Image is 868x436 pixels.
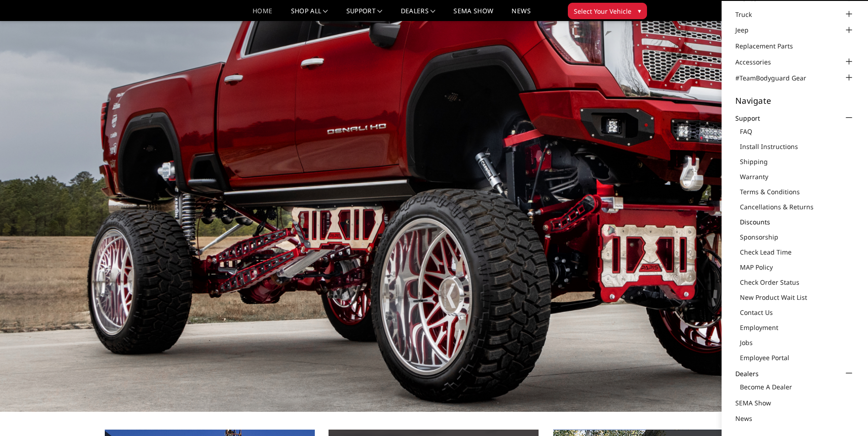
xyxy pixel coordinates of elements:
a: Support [346,8,383,21]
a: Truck [735,10,763,19]
a: Jeep [735,25,760,35]
a: Cancellations & Returns [740,202,854,212]
a: Replacement Parts [735,41,804,51]
a: Jobs [740,338,854,347]
a: FAQ [740,127,854,136]
a: Sponsorship [740,232,854,242]
a: Discounts [740,217,854,227]
a: News [735,414,764,423]
a: New Product Wait List [740,292,854,302]
a: SEMA Show [453,8,493,21]
a: Install Instructions [740,142,854,151]
a: Dealers [735,369,770,378]
iframe: Chat Widget [822,392,868,436]
a: Warranty [740,172,854,181]
a: Dealers [401,8,436,21]
a: Accessories [735,57,782,67]
a: Check Order Status [740,277,854,287]
a: Employment [740,323,854,332]
a: MAP Policy [740,262,854,272]
button: Select Your Vehicle [568,3,647,19]
a: Check Lead Time [740,247,854,257]
a: Employee Portal [740,353,854,362]
a: shop all [291,8,328,21]
a: Home [253,8,272,21]
a: News [512,8,530,21]
a: Become a Dealer [740,382,854,392]
span: Select Your Vehicle [574,6,631,16]
span: ▾ [638,6,641,16]
a: Terms & Conditions [740,187,854,197]
h5: Navigate [735,96,854,105]
a: Contact Us [740,308,854,317]
a: #TeamBodyguard Gear [735,73,818,83]
a: Support [735,113,771,123]
a: SEMA Show [735,398,782,408]
a: Shipping [740,157,854,166]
